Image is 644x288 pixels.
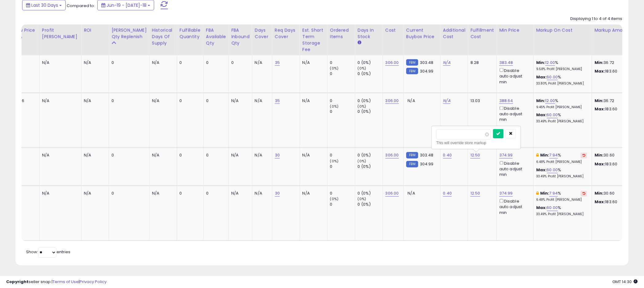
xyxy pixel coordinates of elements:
i: This overrides the store level min markup for this listing [536,153,539,157]
div: Displaying 1 to 4 of 4 items [571,16,623,22]
small: (0%) [358,159,366,164]
div: N/A [302,153,323,158]
small: (0%) [330,104,339,109]
a: 306.00 [385,60,399,66]
b: Max: [536,74,547,80]
div: N/A [84,60,104,65]
a: 60.00 [547,167,558,173]
div: This will override store markup [436,140,516,146]
a: 30 [275,152,280,159]
b: Min: [541,191,550,196]
b: Max: [536,112,547,118]
div: Est. Short Term Storage Fee [302,27,325,53]
div: Current Buybox Price [406,27,438,40]
div: 0 [330,98,355,104]
div: Disable auto adjust min [499,105,529,123]
small: (0%) [330,197,339,202]
div: N/A [84,98,104,104]
div: Disable auto adjust min [499,67,529,85]
div: % [536,74,587,86]
div: N/A [42,98,76,104]
div: % [536,112,587,124]
div: 0 [111,153,145,158]
div: N/A [255,60,267,65]
b: Min: [536,98,545,104]
a: 60.00 [547,74,558,80]
p: 33.49% Profit [PERSON_NAME] [536,120,587,124]
div: 0 [206,191,224,196]
div: % [536,60,587,71]
div: 13.03 [470,98,492,104]
div: % [536,168,587,179]
div: seller snap | | [6,279,107,285]
div: 0 [206,98,224,104]
div: Cost [385,27,401,34]
div: 0 [206,153,224,158]
div: N/A [152,98,172,104]
div: N/A [42,60,76,65]
a: 60.00 [547,112,558,118]
div: FBA Available Qty [206,27,226,46]
small: (0%) [330,66,339,71]
div: 0 [180,153,199,158]
div: Disable auto adjust min [499,198,529,216]
div: Low Price FBA [14,27,37,40]
small: Days In Stock. [358,40,361,45]
div: N/A [302,60,323,65]
div: 0 [330,60,355,65]
div: Min Price [499,27,531,34]
span: N/A [408,191,415,196]
th: The percentage added to the cost of goods (COGS) that forms the calculator for Min & Max prices. [534,25,592,55]
a: 306.00 [385,191,399,197]
div: N/A [302,191,323,196]
div: 7.51 [14,60,35,65]
div: 0 (0%) [358,153,383,158]
p: 33.49% Profit [PERSON_NAME] [536,212,587,217]
a: 35 [275,98,280,104]
i: Revert to store-level Min Markup [583,154,585,157]
div: 0 [330,153,355,158]
a: 7.94 [549,191,558,197]
span: 304.99 [420,68,434,74]
small: FBM [406,152,418,159]
div: 0 [231,60,248,65]
a: 12.00 [545,60,555,66]
strong: Min: [595,98,604,104]
div: % [536,205,587,217]
div: 0 [206,60,224,65]
div: 0 (0%) [358,191,383,196]
span: 2025-08-18 14:30 GMT [613,279,638,285]
span: Jun-19 - [DATE]-18 [107,2,146,8]
div: N/A [231,191,248,196]
div: 0 [330,71,355,77]
span: Show: entries [26,249,70,255]
small: FBM [406,68,418,74]
p: 9.58% Profit [PERSON_NAME] [536,67,587,71]
a: 30 [275,191,280,197]
div: ROI [84,27,106,34]
span: 303.48 [420,60,434,65]
div: N/A [42,153,76,158]
a: 374.99 [499,152,513,159]
div: 0 [330,109,355,115]
div: 0 [180,60,199,65]
div: N/A [84,153,104,158]
a: N/A [443,98,451,104]
small: (0%) [358,66,366,71]
p: 6.48% Profit [PERSON_NAME] [536,198,587,202]
strong: Min: [595,60,604,65]
div: N/A [231,98,248,104]
small: FBM [406,59,418,66]
div: Disable auto adjust min [499,160,529,178]
div: 8.28 [470,60,492,65]
a: 7.94 [549,152,558,159]
div: [PERSON_NAME] Qty Replenish [111,27,147,40]
a: 35 [275,60,280,66]
div: % [536,191,587,202]
a: Privacy Policy [80,279,107,285]
a: 388.64 [499,98,513,104]
div: Ordered Items [330,27,353,40]
a: 383.48 [499,60,513,66]
strong: Min: [595,191,604,196]
strong: Max: [595,199,605,205]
